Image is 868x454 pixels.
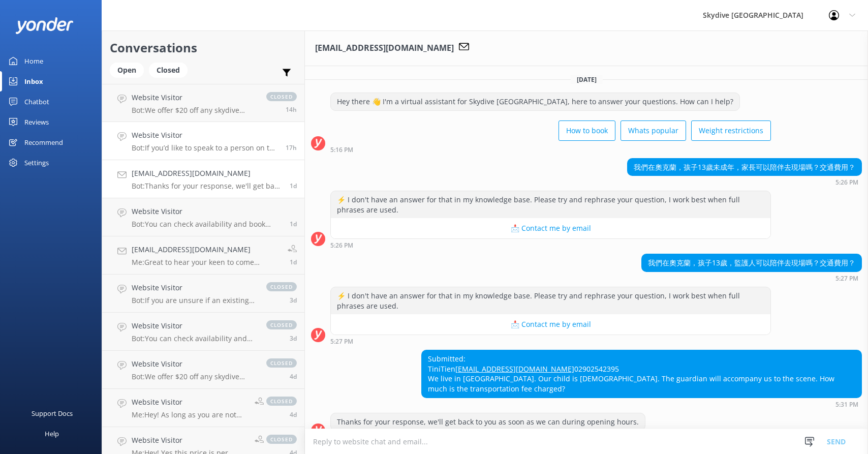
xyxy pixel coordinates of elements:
[290,181,297,190] span: Aug 21 2025 09:05am (UTC +12:00) Pacific/Auckland
[24,112,49,132] div: Reviews
[266,92,297,101] span: closed
[132,410,247,419] p: Me: Hey! As long as you are not congested you will be okay. You are welcome to put your skydive o...
[132,282,256,293] h4: Website Visitor
[102,198,304,236] a: Website VisitorBot:You can check availability and book your skydiving experience on our website b...
[149,63,188,78] div: Closed
[331,287,770,314] div: ⚡ I don't have an answer for that in my knowledge base. Please try and rephrase your question, I ...
[621,120,686,141] button: Whats popular
[102,236,304,275] a: [EMAIL_ADDRESS][DOMAIN_NAME]Me:Great to hear your keen to come skydive with us during your short ...
[642,254,861,271] div: 我們在奧克蘭，孩子13歲，監護人可以陪伴去現場嗎？交通費用？
[110,64,149,75] a: Open
[24,132,63,153] div: Recommend
[266,320,297,329] span: closed
[132,258,280,267] p: Me: Great to hear your keen to come skydive with us during your short time here in [GEOGRAPHIC_DA...
[132,397,247,408] h4: Website Visitor
[330,243,353,249] strong: 5:26 PM
[266,358,297,368] span: closed
[331,314,770,335] button: 📩 Contact me by email
[102,275,304,313] a: Website VisitorBot:If you are unsure if an existing medical condition or injury will affect your ...
[102,122,304,160] a: Website VisitorBot:If you’d like to speak to a person on the Skydive Auckland team, please call [...
[641,275,862,282] div: Aug 11 2025 05:27pm (UTC +12:00) Pacific/Auckland
[102,389,304,427] a: Website VisitorMe:Hey! As long as you are not congested you will be okay. You are welcome to put ...
[266,282,297,291] span: closed
[330,147,353,153] strong: 5:16 PM
[331,93,739,110] div: Hey there 👋 I'm a virtual assistant for Skydive [GEOGRAPHIC_DATA], here to answer your questions....
[691,120,771,141] button: Weight restrictions
[15,17,74,34] img: yonder-white-logo.png
[290,296,297,305] span: Aug 18 2025 11:45am (UTC +12:00) Pacific/Auckland
[132,320,256,331] h4: Website Visitor
[330,339,353,345] strong: 5:27 PM
[286,105,297,114] span: Aug 21 2025 06:33pm (UTC +12:00) Pacific/Auckland
[266,435,297,444] span: closed
[331,218,770,238] button: 📩 Contact me by email
[132,435,247,446] h4: Website Visitor
[132,130,278,141] h4: Website Visitor
[835,402,858,408] strong: 5:31 PM
[290,334,297,343] span: Aug 18 2025 11:37am (UTC +12:00) Pacific/Auckland
[421,401,862,408] div: Aug 11 2025 05:31pm (UTC +12:00) Pacific/Auckland
[290,220,297,228] span: Aug 20 2025 05:14pm (UTC +12:00) Pacific/Auckland
[315,42,454,55] h3: [EMAIL_ADDRESS][DOMAIN_NAME]
[455,364,574,374] a: [EMAIL_ADDRESS][DOMAIN_NAME]
[422,350,861,397] div: Submitted: TiniTien 02902542395 We live in [GEOGRAPHIC_DATA]. Our child is [DEMOGRAPHIC_DATA]. Th...
[266,397,297,406] span: closed
[627,178,862,186] div: Aug 11 2025 05:26pm (UTC +12:00) Pacific/Auckland
[149,64,193,75] a: Closed
[132,296,256,305] p: Bot: If you are unsure if an existing medical condition or injury will affect your skydive, pleas...
[24,92,49,112] div: Chatbot
[132,181,282,191] p: Bot: Thanks for your response, we'll get back to you as soon as we can during opening hours.
[132,244,280,255] h4: [EMAIL_ADDRESS][DOMAIN_NAME]
[132,168,282,179] h4: [EMAIL_ADDRESS][DOMAIN_NAME]
[110,63,144,78] div: Open
[24,51,43,71] div: Home
[45,423,59,444] div: Help
[628,159,861,176] div: 我們在奧克蘭，孩子13歲未成年，家長可以陪伴去現場嗎？交通費用？
[32,403,73,423] div: Support Docs
[330,146,771,153] div: Aug 11 2025 05:16pm (UTC +12:00) Pacific/Auckland
[132,334,256,343] p: Bot: You can check availability and book your skydiving experience on our website by clicking 'Bo...
[835,179,858,186] strong: 5:26 PM
[290,258,297,266] span: Aug 20 2025 01:15pm (UTC +12:00) Pacific/Auckland
[330,338,771,345] div: Aug 11 2025 05:27pm (UTC +12:00) Pacific/Auckland
[331,191,770,218] div: ⚡ I don't have an answer for that in my knowledge base. Please try and rephrase your question, I ...
[102,313,304,351] a: Website VisitorBot:You can check availability and book your skydiving experience on our website b...
[102,160,304,198] a: [EMAIL_ADDRESS][DOMAIN_NAME]Bot:Thanks for your response, we'll get back to you as soon as we can...
[102,351,304,389] a: Website VisitorBot:We offer $20 off any skydive price for students. Please bring your student car...
[132,92,256,103] h4: Website Visitor
[835,276,858,282] strong: 5:27 PM
[132,206,282,217] h4: Website Visitor
[571,75,603,84] span: [DATE]
[132,143,278,153] p: Bot: If you’d like to speak to a person on the Skydive Auckland team, please call [PHONE_NUMBER] ...
[286,143,297,152] span: Aug 21 2025 03:55pm (UTC +12:00) Pacific/Auckland
[132,106,256,115] p: Bot: We offer $20 off any skydive price for students. Please bring your student card and book usi...
[330,241,771,249] div: Aug 11 2025 05:26pm (UTC +12:00) Pacific/Auckland
[24,71,43,92] div: Inbox
[110,38,297,57] h2: Conversations
[290,410,297,419] span: Aug 17 2025 12:08pm (UTC +12:00) Pacific/Auckland
[331,413,645,431] div: Thanks for your response, we'll get back to you as soon as we can during opening hours.
[132,372,256,381] p: Bot: We offer $20 off any skydive price for students. Please bring your student card and book usi...
[24,153,49,173] div: Settings
[102,84,304,122] a: Website VisitorBot:We offer $20 off any skydive price for students. Please bring your student car...
[290,372,297,381] span: Aug 17 2025 09:13pm (UTC +12:00) Pacific/Auckland
[559,120,615,141] button: How to book
[132,358,256,370] h4: Website Visitor
[132,220,282,229] p: Bot: You can check availability and book your skydiving experience on our website by clicking 'Bo...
